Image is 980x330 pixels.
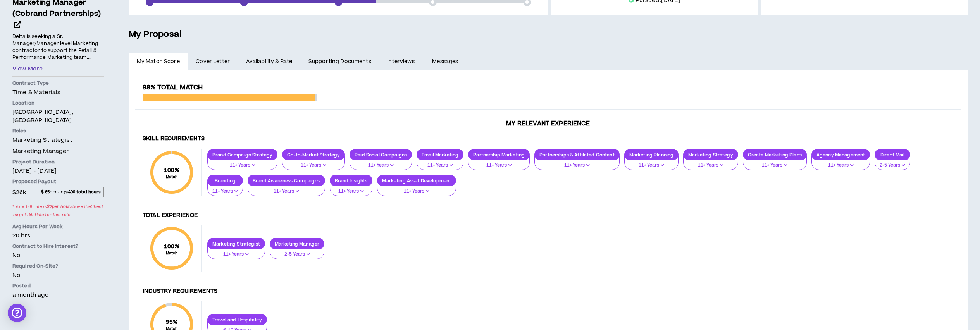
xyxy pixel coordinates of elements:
p: Go-to-Market Strategy [282,152,344,158]
p: No [12,251,104,260]
p: Time & Materials [12,88,104,96]
p: Contract Type [12,80,104,87]
p: Roles [12,127,104,134]
p: 11+ Years [473,162,525,169]
p: Direct Mail [875,152,910,158]
a: Availability & Rate [238,53,300,70]
p: Contract to Hire Interest? [12,243,104,250]
p: No [12,271,104,279]
p: 11+ Years [212,162,272,169]
p: 11+ Years [688,162,733,169]
span: Cover Letter [196,57,230,66]
p: Brand Awareness Campaigns [248,178,325,184]
p: 2-5 Years [880,162,905,169]
button: 11+ Years [207,244,265,259]
small: Match [164,174,179,180]
span: 98% Total Match [143,83,203,92]
p: Email Marketing [417,152,463,158]
p: 11+ Years [629,162,674,169]
h4: Total Experience [143,212,954,219]
p: Required On-Site? [12,263,104,270]
p: Location [12,100,104,107]
p: 11+ Years [335,188,368,195]
p: 11+ Years [355,162,407,169]
span: * Your bill rate is above the Client Target Bill Rate for this role [12,201,104,220]
p: [DATE] - [DATE] [12,167,104,175]
p: Travel and Hospitality [208,317,267,323]
p: Marketing Planning [625,152,679,158]
button: View More [12,65,43,73]
p: 11+ Years [382,188,451,195]
button: 2-5 Years [270,244,324,259]
span: 100 % [164,166,179,174]
div: Open Intercom Messenger [8,304,26,322]
button: 11+ Years [282,155,345,170]
button: 11+ Years [248,181,325,196]
button: 11+ Years [624,155,679,170]
p: Brand Campaign Strategy [208,152,277,158]
button: 11+ Years [683,155,738,170]
p: 11+ Years [212,251,260,258]
button: 2-5 Years [875,155,910,170]
p: 2-5 Years [275,251,319,258]
p: 11+ Years [539,162,614,169]
button: 11+ Years [330,181,373,196]
span: per hr @ [38,187,104,197]
button: 11+ Years [417,155,463,170]
p: a month ago [12,291,104,299]
p: 11+ Years [212,188,238,195]
p: Paid Social Campaigns [350,152,412,158]
p: 20 hrs [12,232,104,240]
h4: Skill Requirements [143,135,954,143]
p: Partnerships & Affilated Content [535,152,619,158]
button: 11+ Years [534,155,619,170]
h5: My Proposal [129,28,968,41]
span: $26k [12,187,26,197]
a: Messages [424,53,468,70]
a: Supporting Documents [300,53,379,70]
h3: My Relevant Experience [135,120,961,127]
p: Marketing Strategist [208,241,265,247]
button: 11+ Years [743,155,807,170]
small: Match [164,251,179,256]
span: Marketing Strategist [12,136,72,144]
strong: $ 65 [41,189,50,195]
p: Proposed Payout [12,178,104,185]
button: 11+ Years [350,155,412,170]
span: 100 % [164,242,179,251]
p: [GEOGRAPHIC_DATA], [GEOGRAPHIC_DATA] [12,108,104,124]
span: 95 % [166,318,178,326]
button: 11+ Years [207,155,277,170]
button: 11+ Years [468,155,530,170]
p: 11+ Years [422,162,458,169]
p: Posted [12,282,104,289]
p: Avg Hours Per Week [12,223,104,230]
p: Marketing Manager [270,241,324,247]
p: Brand Insights [330,178,372,184]
h4: Industry Requirements [143,288,954,295]
button: 11+ Years [207,181,243,196]
p: 11+ Years [816,162,865,169]
a: Interviews [379,53,424,70]
p: Delta is seeking a Sr. Manager/Manager level Marketing contractor to support the Retail & Perform... [12,33,104,62]
p: 11+ Years [253,188,320,195]
span: Marketing Manager [12,147,69,155]
p: Branding [208,178,243,184]
button: 11+ Years [377,181,456,196]
strong: $ 2 per hour [47,204,70,210]
p: 11+ Years [287,162,340,169]
strong: 400 total hours [68,189,101,195]
p: Marketing Strategy [684,152,738,158]
a: My Match Score [129,53,188,70]
p: Create Marketing Plans [743,152,806,158]
p: Partnership Marketing [468,152,529,158]
p: Agency Management [812,152,870,158]
p: 11+ Years [748,162,802,169]
button: 11+ Years [811,155,870,170]
p: Marketing Asset Development [377,178,456,184]
p: Project Duration [12,158,104,165]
